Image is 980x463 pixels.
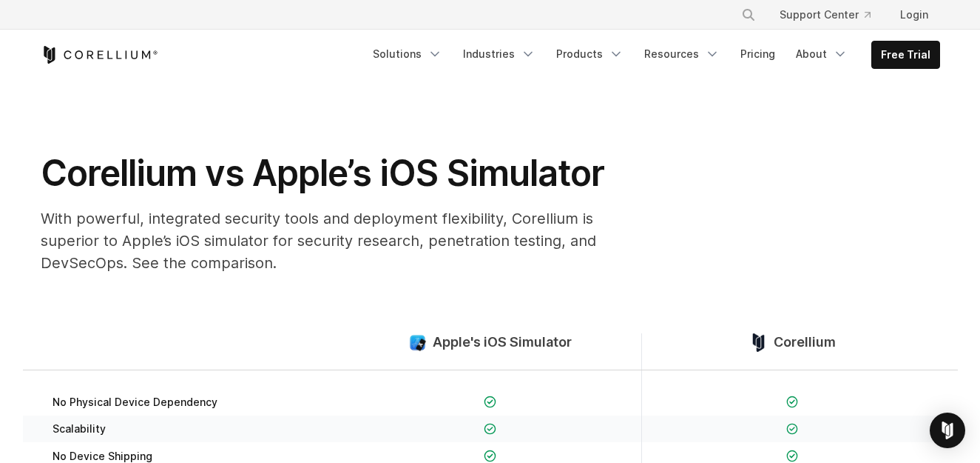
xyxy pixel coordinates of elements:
[41,207,632,274] p: With powerful, integrated security tools and deployment flexibility, Corellium is superior to App...
[364,41,451,67] a: Solutions
[364,41,940,69] div: Navigation Menu
[786,450,799,462] img: Checkmark
[786,423,799,436] img: Checkmark
[787,41,856,67] a: About
[774,334,836,351] span: Corellium
[454,41,544,67] a: Industries
[484,423,496,436] img: Checkmark
[930,413,965,448] div: Open Intercom Messenger
[786,396,799,408] img: Checkmark
[484,450,496,462] img: Checkmark
[735,1,762,28] button: Search
[433,334,572,351] span: Apple's iOS Simulator
[408,333,427,352] img: compare_ios-simulator--large
[635,41,729,67] a: Resources
[53,396,217,409] span: No Physical Device Dependency
[41,46,158,64] a: Corellium Home
[888,1,940,28] a: Login
[872,41,939,68] a: Free Trial
[53,450,152,463] span: No Device Shipping
[768,1,882,28] a: Support Center
[723,1,940,28] div: Navigation Menu
[484,396,496,408] img: Checkmark
[731,41,784,67] a: Pricing
[41,151,632,196] h1: Corellium vs Apple’s iOS Simulator
[547,41,632,67] a: Products
[53,422,106,436] span: Scalability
